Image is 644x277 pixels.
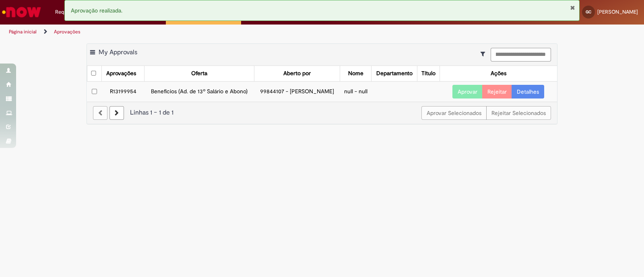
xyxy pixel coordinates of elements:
span: Requisições [55,8,83,16]
th: Aprovações [102,66,144,82]
span: [PERSON_NAME] [597,8,638,15]
td: null - null [340,82,372,102]
img: ServiceNow [1,4,42,20]
div: Título [421,70,436,78]
span: Aprovação realizada. [71,7,122,14]
div: Aberto por [283,70,311,78]
i: Mostrar filtros para: Suas Solicitações [481,51,489,57]
a: Detalhes [512,85,544,98]
button: Aprovar [452,85,483,98]
div: Oferta [191,70,207,78]
div: Linhas 1 − 1 de 1 [93,108,551,117]
a: Aprovações [54,29,80,35]
button: Fechar Notificação [570,4,575,11]
td: R13199954 [102,82,144,102]
button: Rejeitar [482,85,512,98]
a: Página inicial [9,29,37,35]
div: Aprovações [106,70,136,78]
td: 99844107 - [PERSON_NAME] [254,82,340,102]
div: Ações [491,70,506,78]
div: Departamento [376,70,413,78]
span: My Approvals [99,48,137,56]
div: Nome [348,70,363,78]
span: GC [586,9,591,14]
td: Benefícios (Ad. de 13º Salário e Abono) [144,82,254,102]
ul: Trilhas de página [6,25,423,39]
